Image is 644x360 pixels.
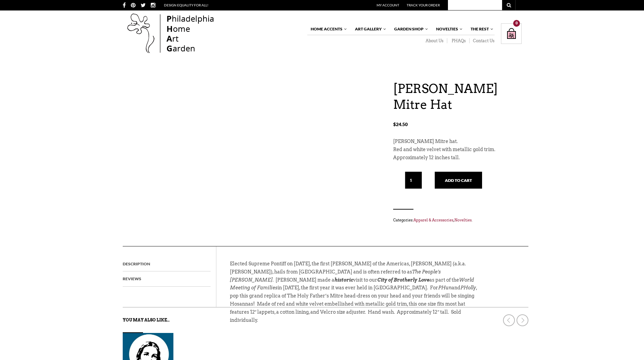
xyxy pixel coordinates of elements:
[454,218,472,222] a: Novelties
[470,38,495,44] a: Contact Us
[433,23,463,35] a: Novelties
[377,3,399,7] a: My Account
[230,260,485,331] p: Elected Supreme Pontiff on [DATE], the first [PERSON_NAME] of the Americas, [PERSON_NAME] (a.k.a....
[123,271,141,286] a: Reviews
[393,121,408,127] bdi: 24.50
[447,38,470,44] a: PHAQs
[307,23,348,35] a: Home Accents
[393,154,522,162] p: Approximately 12 inches tall.
[467,23,494,35] a: The Rest
[393,138,522,146] p: [PERSON_NAME] Mitre hat.
[377,277,429,283] em: City of Brotherly Love
[407,3,440,7] a: Track Your Order
[405,172,422,189] input: Qty
[123,257,150,271] a: Description
[513,20,520,27] div: 0
[391,23,429,35] a: Garden Shop
[393,146,522,154] p: Red and white velvet with metallic gold trim.
[460,285,476,290] em: PHolly
[435,172,482,189] button: Add to cart
[123,317,170,322] strong: You may also like…
[421,38,447,44] a: About Us
[393,121,396,127] span: $
[230,269,441,283] em: The People’s [PERSON_NAME]
[393,81,522,113] h1: [PERSON_NAME] Mitre Hat
[438,285,452,290] em: PHun
[352,23,387,35] a: Art Gallery
[413,218,453,222] a: Apparel & Accessories
[393,216,522,224] span: Categories: , .
[334,277,353,283] strong: historic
